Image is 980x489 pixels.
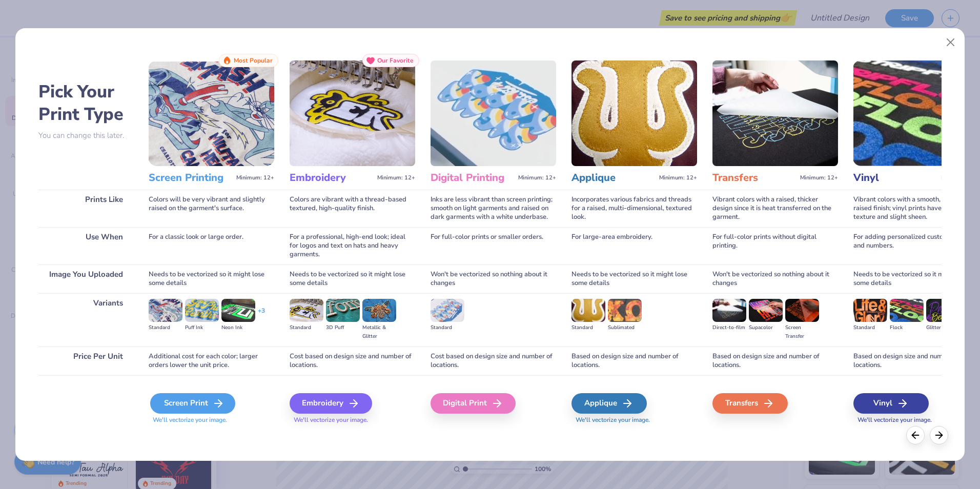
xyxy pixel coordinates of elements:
[431,323,464,332] div: Standard
[290,416,415,424] span: We'll vectorize your image.
[149,416,274,424] span: We'll vectorize your image.
[149,171,232,185] h3: Screen Printing
[290,393,372,414] div: Embroidery
[571,416,697,424] span: We'll vectorize your image.
[149,264,274,293] div: Needs to be vectorized so it might lose some details
[712,323,746,332] div: Direct-to-film
[149,60,274,166] img: Screen Printing
[571,227,697,264] div: For large-area embroidery.
[608,323,642,332] div: Sublimated
[853,416,979,424] span: We'll vectorize your image.
[362,323,396,341] div: Metallic & Glitter
[150,393,235,414] div: Screen Print
[941,174,979,181] span: Minimum: 12+
[571,190,697,227] div: Incorporates various fabrics and threads for a raised, multi-dimensional, textured look.
[712,299,746,321] img: Direct-to-film
[853,299,887,321] img: Standard
[431,60,556,166] img: Digital Printing
[571,323,605,332] div: Standard
[853,393,929,414] div: Vinyl
[853,190,979,227] div: Vibrant colors with a smooth, slightly raised finish; vinyl prints have a consistent texture and ...
[890,323,924,332] div: Flock
[712,171,796,185] h3: Transfers
[377,57,414,64] span: Our Favorite
[290,347,415,375] div: Cost based on design size and number of locations.
[571,264,697,293] div: Needs to be vectorized so it might lose some details
[571,347,697,375] div: Based on design size and number of locations.
[853,323,887,332] div: Standard
[659,174,697,181] span: Minimum: 12+
[712,393,788,414] div: Transfers
[800,174,838,181] span: Minimum: 12+
[853,347,979,375] div: Based on design size and number of locations.
[926,323,960,332] div: Glitter
[571,60,697,166] img: Applique
[149,190,274,227] div: Colors will be very vibrant and slightly raised on the garment's surface.
[431,393,516,414] div: Digital Print
[518,174,556,181] span: Minimum: 12+
[38,80,133,126] h2: Pick Your Print Type
[431,347,556,375] div: Cost based on design size and number of locations.
[712,347,838,375] div: Based on design size and number of locations.
[38,347,133,375] div: Price Per Unit
[377,174,415,181] span: Minimum: 12+
[38,227,133,264] div: Use When
[149,227,274,264] div: For a classic look or large order.
[749,299,783,321] img: Supacolor
[431,190,556,227] div: Inks are less vibrant than screen printing; smooth on light garments and raised on dark garments ...
[290,323,323,332] div: Standard
[185,299,219,321] img: Puff Ink
[290,190,415,227] div: Colors are vibrant with a thread-based textured, high-quality finish.
[38,190,133,227] div: Prints Like
[853,171,937,185] h3: Vinyl
[571,171,655,185] h3: Applique
[326,299,360,321] img: 3D Puff
[608,299,642,321] img: Sublimated
[221,299,255,321] img: Neon Ink
[853,227,979,264] div: For adding personalized custom names and numbers.
[712,190,838,227] div: Vibrant colors with a raised, thicker design since it is heat transferred on the garment.
[149,299,182,321] img: Standard
[221,323,255,332] div: Neon Ink
[38,293,133,346] div: Variants
[185,323,219,332] div: Puff Ink
[785,323,819,341] div: Screen Transfer
[712,264,838,293] div: Won't be vectorized so nothing about it changes
[290,171,373,185] h3: Embroidery
[236,174,274,181] span: Minimum: 12+
[431,227,556,264] div: For full-color prints or smaller orders.
[431,299,464,321] img: Standard
[926,299,960,321] img: Glitter
[234,57,273,64] span: Most Popular
[362,299,396,321] img: Metallic & Glitter
[326,323,360,332] div: 3D Puff
[290,227,415,264] div: For a professional, high-end look; ideal for logos and text on hats and heavy garments.
[290,299,323,321] img: Standard
[571,299,605,321] img: Standard
[785,299,819,321] img: Screen Transfer
[290,60,415,166] img: Embroidery
[571,393,647,414] div: Applique
[853,264,979,293] div: Needs to be vectorized so it might lose some details
[431,264,556,293] div: Won't be vectorized so nothing about it changes
[941,33,961,52] button: Close
[853,60,979,166] img: Vinyl
[149,323,182,332] div: Standard
[712,227,838,264] div: For full-color prints without digital printing.
[890,299,924,321] img: Flock
[38,264,133,293] div: Image You Uploaded
[38,131,133,140] p: You can change this later.
[431,171,514,185] h3: Digital Printing
[149,347,274,375] div: Additional cost for each color; larger orders lower the unit price.
[290,264,415,293] div: Needs to be vectorized so it might lose some details
[749,323,783,332] div: Supacolor
[712,60,838,166] img: Transfers
[258,307,265,324] div: + 3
